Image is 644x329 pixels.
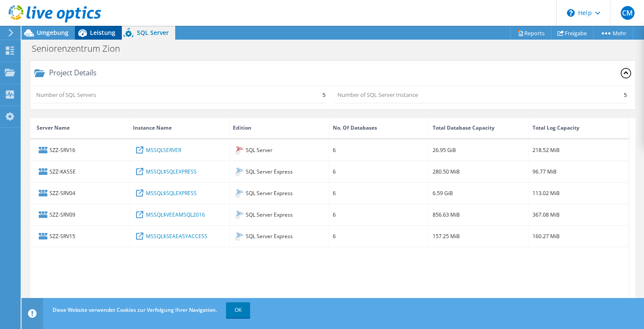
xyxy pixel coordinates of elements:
[533,188,560,198] div: 113.02 MiB
[510,26,551,40] a: Reports
[226,302,250,318] a: OK
[433,210,460,219] div: 856.63 MiB
[230,140,330,161] div: SQL Server
[433,145,456,155] div: 26.95 GiB
[333,210,336,219] div: 6
[333,145,336,155] div: 6
[333,231,336,241] div: 6
[146,231,207,241] a: MSSQL$SEAEASYACCESS
[433,231,460,241] div: 157.25 MiB
[433,123,495,133] div: Total Database Capacity
[36,90,96,99] p: Number of SQL Servers
[53,306,217,313] span: Diese Website verwendet Cookies zur Verfolgung Ihrer Navigation.
[146,210,205,219] a: MSSQL$VEEAMSQL2016
[230,161,330,182] div: SQL Server Express
[230,226,330,247] div: SQL Server Express
[230,204,330,225] div: SQL Server Express
[30,161,130,182] div: SZZ-KASSE
[567,9,575,17] svg: \n
[146,145,181,155] a: MSSQLSERVER
[233,123,251,133] div: Edition
[45,70,96,76] div: Project Details
[28,44,133,53] h1: Seniorenzentrum Zion
[433,167,460,176] div: 280.50 MiB
[30,226,130,247] div: SZZ-SRV15
[37,123,70,133] div: Server Name
[146,188,197,198] a: MSSQL$SQLEXPRESS
[133,123,172,133] div: Instance Name
[433,188,453,198] div: 6.59 GiB
[621,6,635,20] span: CM
[230,183,330,204] div: SQL Server Express
[551,26,594,40] a: Freigabe
[533,123,579,133] div: Total Log Capacity
[533,231,560,241] div: 160.27 MiB
[333,123,377,133] div: No. Of Databases
[337,90,418,99] p: Number of SQL Server Instance
[137,28,169,37] span: SQL Server
[533,167,557,176] div: 96.77 MiB
[30,204,130,225] div: SZZ-SRV09
[30,183,130,204] div: SZZ-SRV04
[624,90,627,99] p: 5
[533,210,560,219] div: 367.08 MiB
[146,167,197,176] a: MSSQL$SQLEXPRESS
[322,90,325,99] p: 5
[533,145,560,155] div: 218.52 MiB
[37,28,68,37] span: Umgebung
[593,26,633,40] a: Mehr
[90,28,115,37] span: Leistung
[333,188,336,198] div: 6
[30,140,130,161] div: SZZ-SRV16
[333,167,336,176] div: 6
